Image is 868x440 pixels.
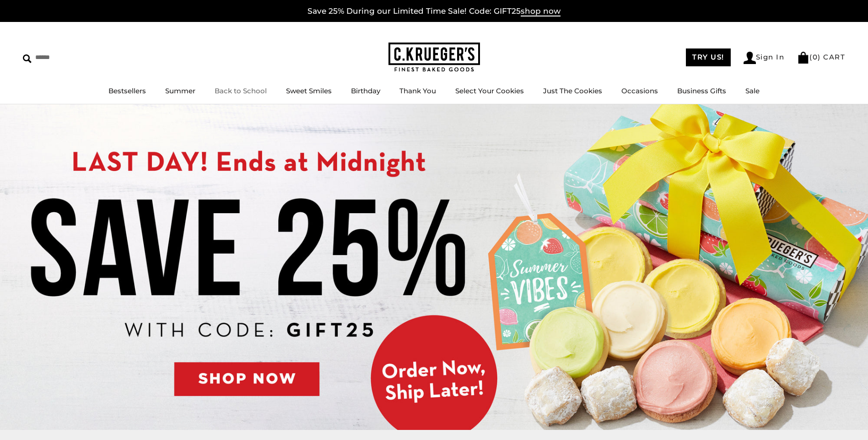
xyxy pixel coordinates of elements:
a: Birthday [351,86,380,95]
a: Sign In [744,52,785,64]
a: Sale [745,86,760,95]
a: Summer [165,86,195,95]
a: Thank You [399,86,436,95]
span: 0 [813,53,818,61]
a: Sweet Smiles [286,86,332,95]
img: Account [744,52,756,64]
a: Bestsellers [108,86,146,95]
img: Search [23,54,32,63]
a: Back to School [215,86,267,95]
a: Occasions [621,86,658,95]
a: Save 25% During our Limited Time Sale! Code: GIFT25shop now [307,6,561,16]
input: Search [23,50,132,64]
a: TRY US! [686,48,731,66]
a: (0) CART [797,53,845,61]
a: Business Gifts [677,86,726,95]
img: C.KRUEGER'S [388,43,480,72]
a: Just The Cookies [543,86,602,95]
a: Select Your Cookies [455,86,524,95]
img: Bag [797,52,809,64]
span: shop now [521,6,561,16]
